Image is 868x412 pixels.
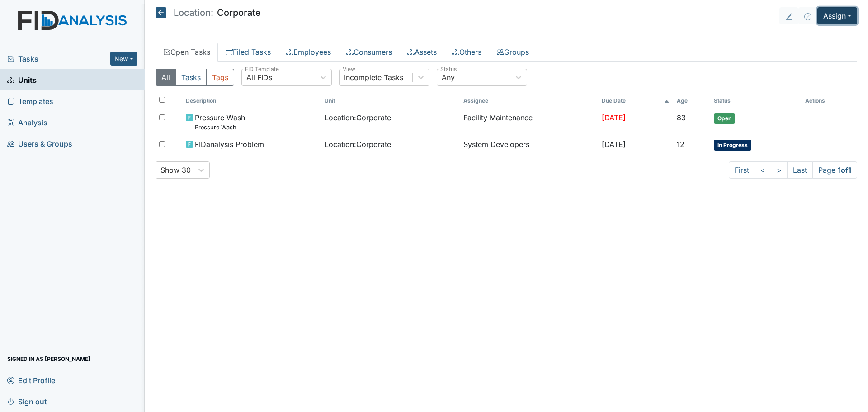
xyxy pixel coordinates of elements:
[714,113,735,124] span: Open
[325,139,391,150] span: Location : Corporate
[175,69,207,86] button: Tasks
[802,93,847,109] th: Actions
[7,94,53,108] span: Templates
[729,161,857,179] nav: task-pagination
[673,93,710,109] th: Toggle SortBy
[195,123,245,132] small: Pressure Wash
[7,115,47,129] span: Analysis
[7,352,90,366] span: Signed in as [PERSON_NAME]
[7,394,47,408] span: Sign out
[729,161,755,179] a: First
[787,161,813,179] a: Last
[110,52,137,66] button: New
[7,137,72,151] span: Users & Groups
[344,72,403,83] div: Incomplete Tasks
[246,72,272,83] div: All FIDs
[206,69,234,86] button: Tags
[339,43,400,62] a: Consumers
[7,73,37,87] span: Units
[817,7,857,24] button: Assign
[460,109,599,135] td: Facility Maintenance
[489,43,537,62] a: Groups
[771,161,788,179] a: >
[160,165,191,175] div: Show 30
[218,43,278,62] a: Filed Tasks
[460,135,599,154] td: System Developers
[159,97,165,103] input: Toggle All Rows Selected
[156,69,234,86] div: Type filter
[838,166,851,175] strong: 1 of 1
[156,7,261,18] h5: Corporate
[677,113,686,122] span: 83
[598,93,673,109] th: Toggle SortBy
[755,161,771,179] a: <
[278,43,339,62] a: Employees
[677,140,684,149] span: 12
[195,112,245,132] span: Pressure Wash Pressure Wash
[710,93,802,109] th: Toggle SortBy
[400,43,444,62] a: Assets
[444,43,489,62] a: Others
[812,161,857,179] span: Page
[321,93,460,109] th: Toggle SortBy
[7,373,55,387] span: Edit Profile
[156,69,857,179] div: Open Tasks
[602,113,626,122] span: [DATE]
[7,53,110,64] a: Tasks
[602,140,626,149] span: [DATE]
[156,43,218,62] a: Open Tasks
[460,93,599,109] th: Assignee
[325,112,391,123] span: Location : Corporate
[442,72,455,83] div: Any
[195,139,264,150] span: FIDanalysis Problem
[174,8,213,17] span: Location:
[182,93,321,109] th: Toggle SortBy
[714,140,751,151] span: In Progress
[156,69,176,86] button: All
